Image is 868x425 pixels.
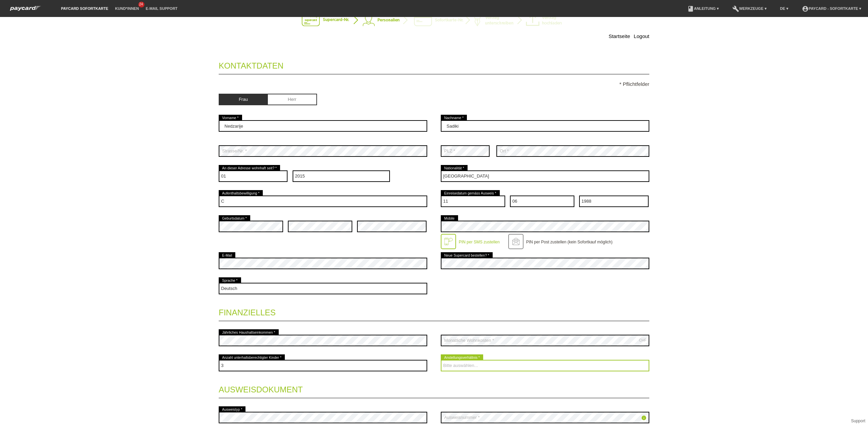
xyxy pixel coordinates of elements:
[526,240,613,244] label: PIN per Post zustellen (kein Sofortkauf möglich)
[777,6,792,11] a: DE ▾
[219,81,649,87] p: * Pflichtfelder
[219,54,649,74] legend: Kontaktdaten
[729,6,770,11] a: buildWerkzeuge ▾
[58,6,112,11] a: paycard Sofortkarte
[142,6,181,11] a: E-Mail Support
[798,6,865,11] a: account_circlepaycard - Sofortkarte ▾
[684,6,722,11] a: bookAnleitung ▾
[112,6,142,11] a: Kund*innen
[219,378,649,398] legend: Ausweisdokument
[7,5,44,12] img: paycard Sofortkarte
[732,5,739,12] i: build
[634,33,649,39] a: Logout
[639,338,647,342] div: CHF
[802,5,809,12] i: account_circle
[851,419,865,423] a: Support
[459,240,500,244] label: PIN per SMS zustellen
[302,14,566,27] img: instantcard-v3-de-2.png
[138,2,144,7] span: 24
[641,416,647,422] a: info
[641,415,647,421] i: info
[687,5,694,12] i: book
[219,301,649,321] legend: Finanzielles
[609,33,630,39] a: Startseite
[7,8,44,13] a: paycard Sofortkarte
